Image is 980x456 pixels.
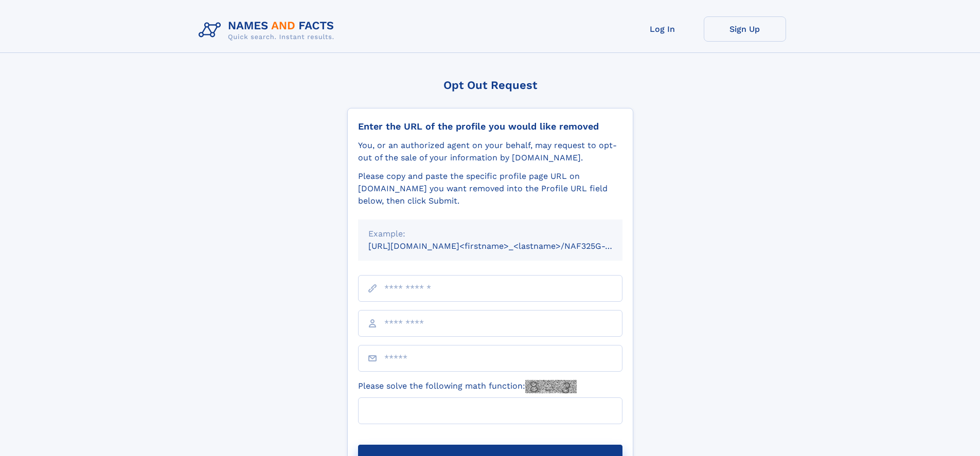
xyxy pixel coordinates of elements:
[368,241,642,251] small: [URL][DOMAIN_NAME]<firstname>_<lastname>/NAF325G-xxxxxxxx
[704,16,786,42] a: Sign Up
[358,121,622,132] div: Enter the URL of the profile you would like removed
[358,139,622,164] div: You, or an authorized agent on your behalf, may request to opt-out of the sale of your informatio...
[621,16,704,42] a: Log In
[358,380,577,393] label: Please solve the following math function:
[368,228,612,240] div: Example:
[194,16,343,44] img: Logo Names and Facts
[358,170,622,207] div: Please copy and paste the specific profile page URL on [DOMAIN_NAME] you want removed into the Pr...
[347,79,633,92] div: Opt Out Request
